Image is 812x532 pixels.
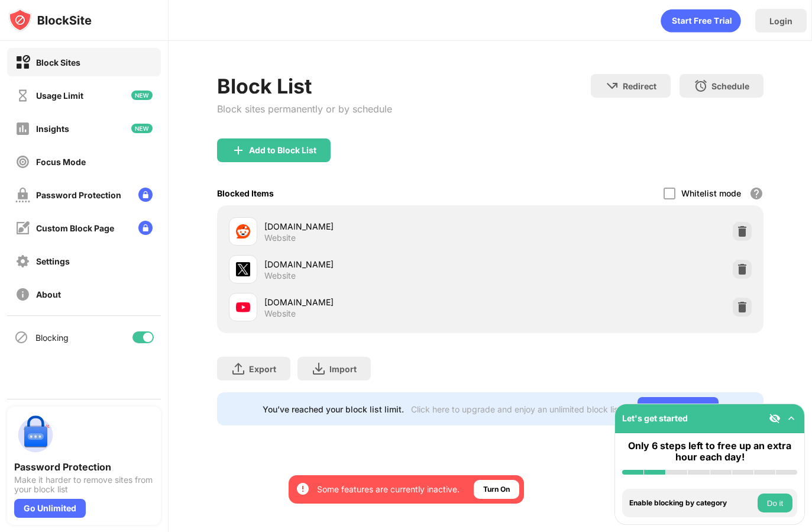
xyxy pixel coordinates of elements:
[15,121,30,136] img: insights-off.svg
[264,233,296,243] div: Website
[236,300,250,314] img: favicons
[264,308,296,319] div: Website
[249,146,316,155] div: Add to Block List
[15,188,30,202] img: password-protection-off.svg
[629,499,755,507] div: Enable blocking by category
[569,12,800,133] iframe: Sign in with Google Dialog
[35,333,69,343] div: Blocking
[36,124,69,134] div: Insights
[263,404,404,414] div: You’ve reached your block list limit.
[483,483,510,495] div: Turn On
[329,364,357,374] div: Import
[36,91,83,101] div: Usage Limit
[138,188,153,202] img: lock-menu.svg
[264,270,296,281] div: Website
[681,188,741,198] div: Whitelist mode
[131,124,153,133] img: new-icon.svg
[131,91,153,100] img: new-icon.svg
[138,221,153,235] img: lock-menu.svg
[296,482,310,496] img: error-circle-white.svg
[15,221,30,236] img: customize-block-page-off.svg
[8,8,92,32] img: logo-blocksite.svg
[264,258,490,270] div: [DOMAIN_NAME]
[217,188,274,198] div: Blocked Items
[15,55,30,70] img: block-on.svg
[785,412,797,424] img: omni-setup-toggle.svg
[36,190,121,200] div: Password Protection
[14,475,154,494] div: Make it harder to remove sites from your block list
[36,223,114,233] div: Custom Block Page
[15,254,30,269] img: settings-off.svg
[264,220,490,233] div: [DOMAIN_NAME]
[36,157,86,167] div: Focus Mode
[36,289,61,299] div: About
[411,404,623,414] div: Click here to upgrade and enjoy an unlimited block list.
[236,224,250,238] img: favicons
[15,287,30,302] img: about-off.svg
[769,412,781,424] img: eye-not-visible.svg
[622,440,797,463] div: Only 6 steps left to free up an extra hour each day!
[638,397,719,421] div: Go Unlimited
[249,364,276,374] div: Export
[217,103,392,115] div: Block sites permanently or by schedule
[14,461,154,473] div: Password Protection
[217,74,392,98] div: Block List
[14,414,57,456] img: push-password-protection.svg
[15,154,30,169] img: focus-off.svg
[317,483,460,495] div: Some features are currently inactive.
[236,262,250,276] img: favicons
[36,57,80,67] div: Block Sites
[14,330,28,344] img: blocking-icon.svg
[758,494,792,512] button: Do it
[622,413,688,423] div: Let's get started
[661,9,741,33] div: animation
[14,499,86,518] div: Go Unlimited
[15,88,30,103] img: time-usage-off.svg
[36,256,70,266] div: Settings
[264,296,490,308] div: [DOMAIN_NAME]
